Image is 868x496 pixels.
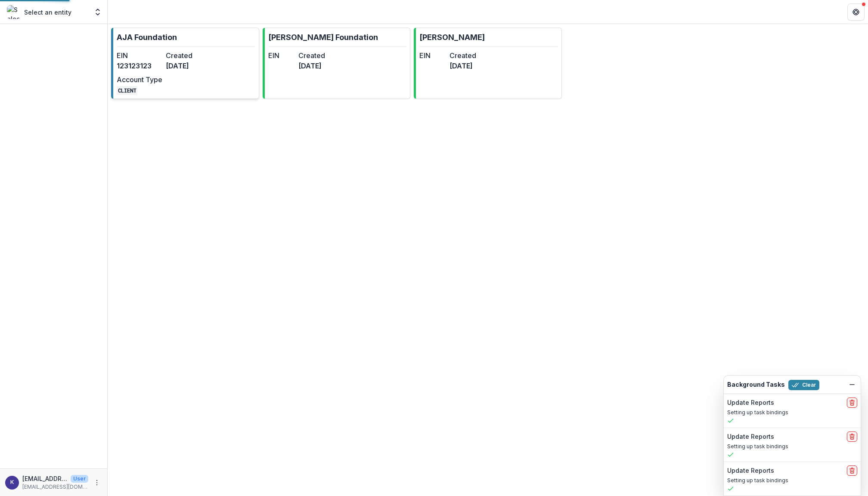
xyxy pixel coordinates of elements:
p: AJA Foundation [117,31,177,43]
p: Setting up task bindings [727,443,857,450]
button: Dismiss [847,379,857,390]
p: [PERSON_NAME] [419,31,485,43]
button: Open entity switcher [92,3,104,21]
dd: [DATE] [298,61,325,71]
div: kjarrett@ajafoundation.org [10,480,14,485]
p: Select an entity [24,8,71,17]
button: More [92,478,102,488]
dd: [DATE] [449,61,476,71]
dt: EIN [268,50,295,61]
dd: 123123123 [117,61,162,71]
a: AJA FoundationEIN123123123Created[DATE]Account TypeCLIENT [111,28,259,99]
code: CLIENT [117,86,137,95]
dd: [DATE] [166,61,211,71]
button: Get Help [847,3,865,21]
a: [PERSON_NAME]EINCreated[DATE] [414,28,562,99]
dt: Created [166,50,211,61]
h2: Update Reports [727,467,774,474]
h2: Background Tasks [727,381,785,388]
p: User [71,475,88,483]
h2: Update Reports [727,399,774,407]
h2: Update Reports [727,433,774,441]
button: delete [847,431,857,442]
p: [PERSON_NAME] Foundation [268,31,378,43]
button: delete [847,397,857,408]
p: [EMAIL_ADDRESS][DOMAIN_NAME] [22,483,88,491]
dt: Created [298,50,325,61]
p: Setting up task bindings [727,477,857,484]
img: Select an entity [7,5,21,19]
dt: Created [449,50,476,61]
button: Clear [788,380,819,390]
a: [PERSON_NAME] FoundationEINCreated[DATE] [263,28,411,99]
dt: Account Type [117,74,162,85]
dt: EIN [419,50,446,61]
button: delete [847,465,857,476]
dt: EIN [117,50,162,61]
p: [EMAIL_ADDRESS][DOMAIN_NAME] [22,474,67,483]
p: Setting up task bindings [727,409,857,416]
